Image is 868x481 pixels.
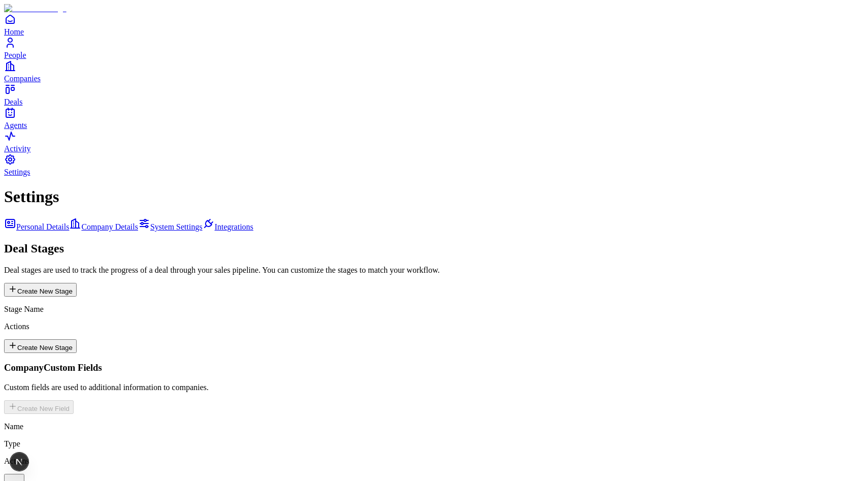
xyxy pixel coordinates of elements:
p: Custom fields are used to additional information to companies . [4,383,864,392]
span: Agents [4,121,27,130]
img: Item Brain Logo [4,4,66,13]
h2: Deal Stages [4,242,864,255]
p: Actions [4,457,864,466]
a: Agents [4,107,864,130]
span: People [4,51,26,59]
h3: Company Custom Fields [4,362,864,373]
p: Name [4,422,864,431]
p: Actions [4,322,864,331]
span: Settings [4,168,30,176]
span: System Settings [150,222,203,231]
a: Deals [4,83,864,106]
button: Create New Field [4,400,74,414]
button: Create New Stage [4,339,77,353]
span: Personal Details [16,222,69,231]
span: Companies [4,74,41,83]
a: Activity [4,130,864,153]
a: Settings [4,153,864,176]
span: Activity [4,144,30,153]
a: Company Details [69,222,138,231]
span: Company Details [81,222,138,231]
p: Type [4,439,864,448]
p: Deal stages are used to track the progress of a deal through your sales pipeline. You can customi... [4,266,864,275]
button: Create New Stage [4,283,77,297]
a: Companies [4,60,864,83]
h1: Settings [4,187,864,206]
p: Stage Name [4,305,864,314]
span: Deals [4,98,22,106]
a: Home [4,13,864,36]
span: Integrations [215,222,253,231]
a: Integrations [203,222,253,231]
span: Home [4,27,24,36]
a: Personal Details [4,222,69,231]
a: People [4,37,864,59]
a: System Settings [138,222,203,231]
